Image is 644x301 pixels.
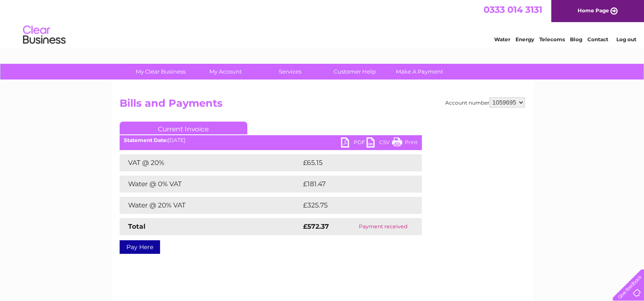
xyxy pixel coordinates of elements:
[120,97,525,114] h2: Bills and Payments
[255,64,325,80] a: Services
[124,137,168,143] b: Statement Date:
[120,176,301,193] td: Water @ 0% VAT
[445,97,525,108] div: Account number
[345,218,422,235] td: Payment received
[616,36,636,43] a: Log out
[301,176,405,193] td: £181.47
[320,64,390,80] a: Customer Help
[121,5,524,41] div: Clear Business is a trading name of Verastar Limited (registered in [GEOGRAPHIC_DATA] No. 3667643...
[341,137,366,150] a: PDF
[570,36,582,43] a: Blog
[126,64,196,80] a: My Clear Business
[301,197,406,214] td: £325.75
[494,36,510,43] a: Water
[587,36,608,43] a: Contact
[301,154,404,171] td: £65.15
[303,222,329,230] strong: £572.37
[384,64,455,80] a: Make A Payment
[392,137,418,150] a: Print
[484,4,542,15] a: 0333 014 3131
[23,22,66,48] img: logo.png
[120,240,160,254] a: Pay Here
[515,36,534,43] a: Energy
[120,122,247,134] a: Current Invoice
[120,197,301,214] td: Water @ 20% VAT
[120,154,301,171] td: VAT @ 20%
[539,36,565,43] a: Telecoms
[128,222,146,230] strong: Total
[366,137,392,150] a: CSV
[190,64,260,80] a: My Account
[120,137,422,143] div: [DATE]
